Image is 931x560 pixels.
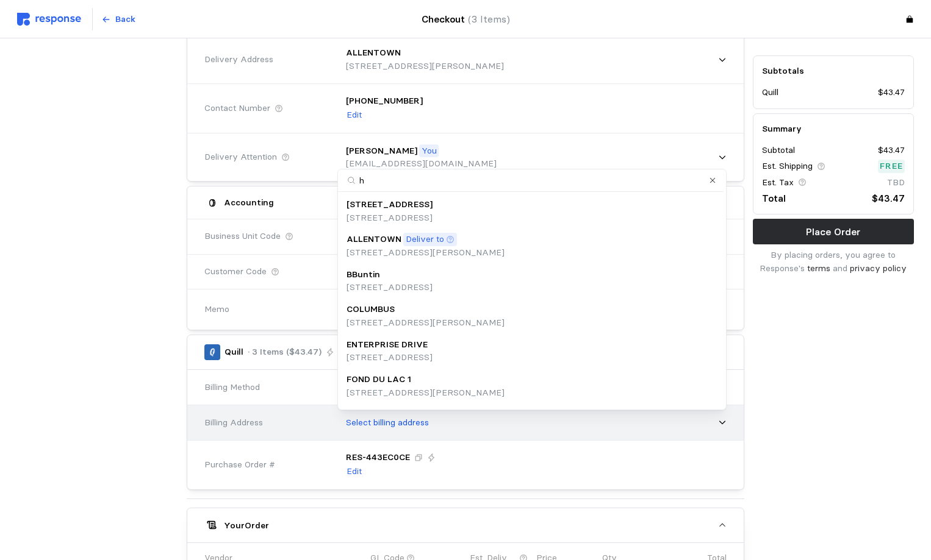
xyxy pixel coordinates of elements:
[347,386,505,400] p: [STREET_ADDRESS][PERSON_NAME]
[204,230,281,243] span: Business Unit Code
[224,196,274,209] h5: Accounting
[878,144,905,157] p: $43.47
[204,381,260,394] span: Billing Method
[347,246,505,260] p: [STREET_ADDRESS][PERSON_NAME]
[347,108,362,122] p: Edit
[346,94,423,108] p: [PHONE_NUMBER]
[422,144,437,158] p: You
[762,160,813,174] p: Est. Shipping
[887,176,905,190] p: TBD
[346,416,429,430] p: Select billing address
[762,87,778,100] p: Quill
[187,335,744,369] button: Quill· 3 Items ($43.47)
[347,281,433,294] p: [STREET_ADDRESS]
[115,13,135,26] p: Back
[346,144,417,158] p: [PERSON_NAME]
[204,151,277,164] span: Delivery Attention
[878,87,905,100] p: $43.47
[224,519,269,532] h5: Your Order
[346,60,504,73] p: [STREET_ADDRESS][PERSON_NAME]
[204,416,263,430] span: Billing Address
[347,268,380,282] p: BBuntin
[347,233,401,246] p: ALLENTOWN
[347,351,433,364] p: [STREET_ADDRESS]
[468,13,510,25] span: (3 Items)
[17,13,81,26] img: svg%3e
[204,102,270,115] span: Contact Number
[762,176,794,190] p: Est. Tax
[187,508,744,542] button: YourOrder
[347,211,433,225] p: [STREET_ADDRESS]
[338,169,724,192] input: Search
[806,224,860,239] p: Place Order
[347,373,411,386] p: FOND DU LAC 1
[762,191,786,206] p: Total
[346,108,362,122] button: Edit
[204,265,267,278] span: Customer Code
[347,303,395,316] p: COLUMBUS
[753,219,914,244] button: Place Order
[753,249,914,275] p: By placing orders, you agree to Response's and
[346,46,401,60] p: ALLENTOWN
[248,346,322,359] p: · 3 Items ($43.47)
[762,144,795,157] p: Subtotal
[204,458,275,472] span: Purchase Order #
[347,198,433,211] p: [STREET_ADDRESS]
[346,464,362,479] button: Edit
[204,303,229,316] span: Memo
[225,346,243,359] p: Quill
[762,122,905,135] h5: Summary
[204,53,273,66] span: Delivery Address
[706,175,718,186] button: Clear value
[807,263,830,274] a: terms
[872,191,905,206] p: $43.47
[850,263,907,274] a: privacy policy
[346,157,497,171] p: [EMAIL_ADDRESS][DOMAIN_NAME]
[422,12,510,27] h4: Checkout
[880,160,903,174] p: Free
[95,8,142,31] button: Back
[187,370,744,489] div: Quill· 3 Items ($43.47)
[347,465,362,478] p: Edit
[346,451,410,464] p: RES-443EC0CE
[347,316,505,330] p: [STREET_ADDRESS][PERSON_NAME]
[406,233,444,246] p: Deliver to
[762,65,905,77] h5: Subtotals
[347,338,428,352] p: ENTERPRISE DRIVE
